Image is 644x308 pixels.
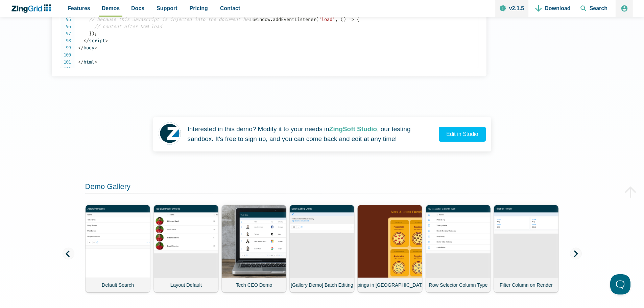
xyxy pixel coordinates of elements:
span: Docs [131,4,144,13]
span: , [335,17,338,22]
span: Support [157,4,177,13]
a: Edit in Studio [439,127,485,142]
span: } [89,31,92,37]
demo-card-title: Filter Column on Render [494,278,558,292]
span: Pricing [190,4,208,13]
span: > [94,59,97,65]
span: // content after DOM load [94,24,162,29]
span: body [78,45,94,51]
span: // because this Javascript is injected into the document head [89,17,254,22]
demo-card-title: Default Search [86,278,150,292]
span: script [84,38,105,44]
span: addEventListener [273,17,316,22]
span: ; [94,31,97,37]
span: </ [78,45,84,51]
demo-card-title: Tech CEO Demo [221,278,286,292]
span: => [349,17,354,22]
span: ( [316,17,319,22]
a: Layout Default [153,205,218,292]
h2: Demo Gallery [85,182,559,194]
span: Contact [220,4,240,13]
demo-card-title: Layout Default [153,278,218,292]
p: Interested in this demo? Modify it to your needs in , our testing sandbox. It's free to sign up, ... [188,124,434,144]
a: Filter Column on Render [494,205,558,292]
demo-card-title: Row Selector Column Type [426,278,490,292]
span: . [270,17,273,22]
a: Row Selector Column Type [426,205,490,292]
demo-card-title: Most & Least Favorite Pizza Toppings in [GEOGRAPHIC_DATA] (codepenchallenge cpc-circle) [358,278,422,292]
span: </ [78,59,84,65]
span: </ [84,38,89,44]
span: > [105,38,108,44]
a: [Gallery Demo] Batch Editing [289,205,354,292]
a: Most & Least Favorite Pizza Toppings in [GEOGRAPHIC_DATA] (codepenchallenge cpc-circle) [358,205,422,292]
demo-card-title: [Gallery Demo] Batch Editing [289,278,354,292]
span: html [78,59,94,65]
a: Default Search [86,205,150,292]
span: > [94,45,97,51]
a: ZingChart Logo. Click to return to the homepage [11,4,54,13]
span: ZingGrid window [78,9,408,44]
span: ) [343,17,346,22]
span: 'load' [319,17,335,22]
iframe: Toggle Customer Support [610,274,630,294]
a: Tech CEO Demo [221,205,286,292]
span: Features [68,4,90,13]
span: { [357,17,359,22]
span: ) [92,31,94,37]
span: ( [340,17,343,22]
span: Demos [102,4,120,13]
strong: ZingSoft Studio [329,125,377,133]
